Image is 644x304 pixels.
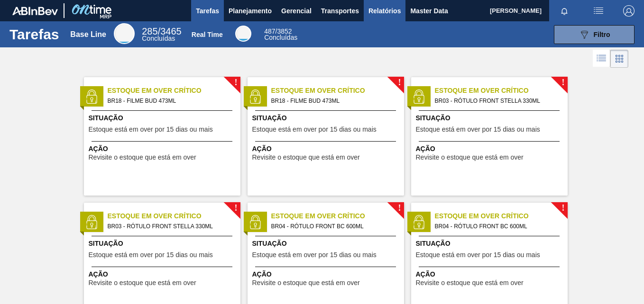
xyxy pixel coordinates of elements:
span: Situação [252,113,402,123]
span: Estoque está em over por 15 dias ou mais [89,251,213,259]
img: status [412,89,426,104]
span: ! [561,205,564,212]
span: BR04 - RÓTULO FRONT BC 600ML [435,221,560,232]
span: Revisite o estoque que está em over [416,279,524,286]
span: Ação [252,269,402,279]
span: Estoque em Over Crítico [435,86,568,96]
img: status [248,89,262,104]
span: Planejamento [229,5,272,17]
span: Estoque está em over por 15 dias ou mais [252,251,377,259]
span: Ação [416,144,565,154]
span: BR03 - RÓTULO FRONT STELLA 330ML [435,96,560,106]
img: Logout [623,5,635,17]
h1: Tarefas [9,29,59,40]
div: Real Time [264,28,297,41]
img: TNhmsLtSVTkK8tSr43FrP2fwEKptu5GPRR3wAAAABJRU5ErkJggg== [12,7,58,15]
span: Situação [252,239,402,249]
span: Ação [89,269,238,279]
span: Situação [416,239,565,249]
span: Situação [89,239,238,249]
span: Revisite o estoque que está em over [252,279,360,286]
span: Concluídas [142,35,175,42]
span: BR03 - RÓTULO FRONT STELLA 330ML [108,221,233,232]
span: Ação [416,269,565,279]
span: BR18 - FILME BUD 473ML [108,96,233,106]
span: Estoque está em over por 15 dias ou mais [89,126,213,133]
div: Real Time [192,31,223,38]
span: / 3852 [264,27,292,35]
img: userActions [593,5,604,17]
span: Revisite o estoque que está em over [89,154,196,161]
span: Gerencial [281,5,312,17]
span: Ação [89,144,238,154]
span: 285 [142,26,157,36]
div: Base Line [114,23,135,44]
div: Real Time [235,26,251,42]
img: status [248,215,262,229]
span: Filtro [594,31,610,38]
span: Estoque está em over por 15 dias ou mais [252,126,377,133]
span: Situação [416,113,565,123]
span: Concluídas [264,34,297,41]
span: Estoque está em over por 15 dias ou mais [416,126,540,133]
button: Filtro [554,25,635,44]
span: BR04 - RÓTULO FRONT BC 600ML [271,221,396,232]
img: status [84,215,99,229]
span: Estoque em Over Crítico [108,211,240,221]
span: / 3465 [142,26,181,36]
span: Estoque em Over Crítico [271,211,404,221]
span: Estoque em Over Crítico [108,86,240,96]
span: Transportes [321,5,359,17]
span: Estoque em Over Crítico [435,211,568,221]
div: Visão em Cards [610,50,628,68]
span: Master Data [410,5,448,17]
span: Estoque em Over Crítico [271,86,404,96]
span: Relatórios [368,5,401,17]
span: ! [561,79,564,86]
span: Revisite o estoque que está em over [252,154,360,161]
img: status [412,215,426,229]
div: Base Line [70,30,106,39]
span: BR18 - FILME BUD 473ML [271,96,396,106]
button: Notificações [549,4,580,18]
span: 487 [264,27,275,35]
img: status [84,89,99,104]
span: Revisite o estoque que está em over [89,279,196,286]
span: ! [398,205,401,212]
span: Situação [89,113,238,123]
span: Tarefas [196,5,219,17]
span: Ação [252,144,402,154]
div: Visão em Lista [593,50,610,68]
span: Estoque está em over por 15 dias ou mais [416,251,540,259]
span: ! [234,205,237,212]
span: ! [398,79,401,86]
div: Base Line [142,27,181,42]
span: ! [234,79,237,86]
span: Revisite o estoque que está em over [416,154,524,161]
